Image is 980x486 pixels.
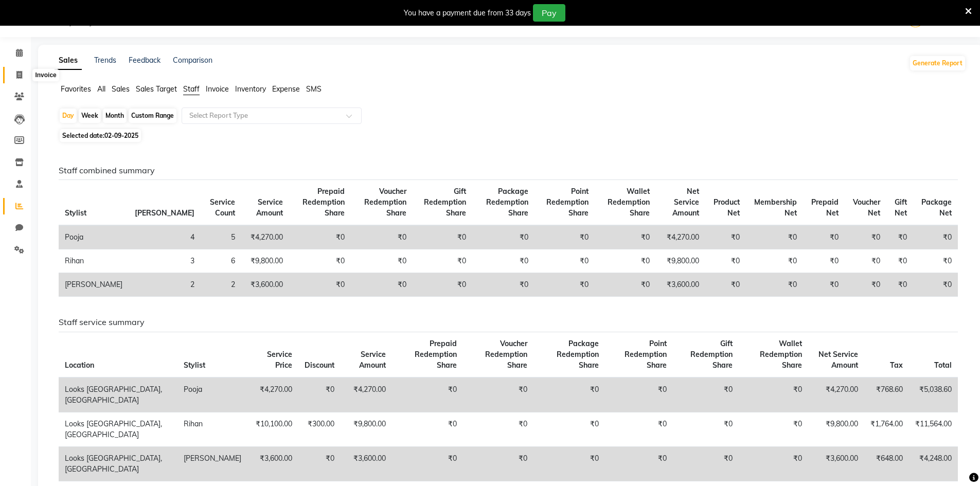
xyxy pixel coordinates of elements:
span: Voucher Redemption Share [485,339,527,370]
div: Day [60,109,77,123]
td: ₹0 [803,249,845,273]
span: Inventory [235,84,266,94]
td: ₹0 [913,249,958,273]
td: ₹0 [298,377,341,412]
span: Total [934,361,952,370]
td: ₹0 [803,225,845,249]
td: ₹10,100.00 [247,412,299,446]
td: ₹0 [534,273,595,297]
td: ₹4,270.00 [241,225,289,249]
h6: Staff combined summary [59,166,958,175]
td: ₹0 [913,273,958,297]
td: ₹0 [351,249,413,273]
span: Service Amount [359,350,386,370]
a: Feedback [129,56,161,65]
span: Selected date: [60,129,141,142]
span: Membership Net [754,197,797,218]
td: ₹0 [739,446,808,481]
a: Trends [94,56,116,65]
td: ₹5,038.60 [909,377,958,412]
td: ₹0 [705,225,746,249]
td: ₹0 [413,249,472,273]
span: [PERSON_NAME] [135,208,194,218]
span: Wallet Redemption Share [608,187,650,218]
td: ₹0 [705,273,746,297]
td: ₹0 [289,249,351,273]
a: Sales [55,51,82,70]
span: 02-09-2025 [104,132,138,139]
td: ₹0 [845,249,886,273]
span: Tax [890,361,903,370]
td: ₹0 [739,377,808,412]
td: 3 [129,249,201,273]
td: ₹9,800.00 [808,412,864,446]
td: ₹0 [463,446,533,481]
span: Stylist [65,208,86,218]
span: Staff [183,84,200,94]
span: Point Redemption Share [546,187,589,218]
td: ₹0 [472,225,534,249]
td: ₹0 [534,249,595,273]
td: ₹11,564.00 [909,412,958,446]
span: Package Redemption Share [557,339,599,370]
td: ₹0 [886,273,913,297]
td: ₹3,600.00 [341,446,392,481]
td: ₹0 [605,412,672,446]
span: Stylist [184,361,205,370]
td: ₹3,600.00 [247,446,299,481]
td: ₹3,600.00 [656,273,706,297]
button: Generate Report [910,56,965,70]
td: ₹0 [803,273,845,297]
div: Month [103,109,127,123]
td: ₹0 [472,273,534,297]
td: ₹0 [533,446,605,481]
td: ₹4,270.00 [808,377,864,412]
span: Net Service Amount [672,187,699,218]
td: ₹0 [298,446,341,481]
span: Expense [272,84,300,94]
span: Prepaid Redemption Share [415,339,457,370]
td: ₹0 [392,377,462,412]
td: ₹0 [886,249,913,273]
td: 5 [201,225,241,249]
span: Net Service Amount [818,350,858,370]
span: Voucher Redemption Share [364,187,406,218]
a: Comparison [173,56,212,65]
td: ₹4,270.00 [656,225,706,249]
td: 2 [201,273,241,297]
td: ₹648.00 [864,446,909,481]
span: Voucher Net [853,197,880,218]
td: Pooja [177,377,247,412]
td: ₹3,600.00 [241,273,289,297]
span: Location [65,361,94,370]
td: ₹0 [739,412,808,446]
div: Invoice [32,69,59,81]
td: [PERSON_NAME] [177,446,247,481]
h6: Staff service summary [59,317,958,327]
td: ₹0 [845,273,886,297]
span: All [97,84,105,94]
td: ₹0 [705,249,746,273]
td: ₹9,800.00 [341,412,392,446]
td: ₹300.00 [298,412,341,446]
td: Rihan [59,249,129,273]
td: ₹3,600.00 [808,446,864,481]
td: ₹0 [413,225,472,249]
td: ₹0 [845,225,886,249]
span: Gift Net [895,197,907,218]
td: ₹0 [673,412,739,446]
td: 2 [129,273,201,297]
td: ₹4,270.00 [247,377,299,412]
td: ₹768.60 [864,377,909,412]
button: Pay [533,4,565,22]
div: Week [79,109,101,123]
td: ₹0 [746,225,803,249]
td: Looks [GEOGRAPHIC_DATA], [GEOGRAPHIC_DATA] [59,446,177,481]
td: ₹0 [392,446,462,481]
td: ₹9,800.00 [241,249,289,273]
td: ₹4,248.00 [909,446,958,481]
td: ₹0 [289,225,351,249]
span: Service Price [267,350,292,370]
span: Sales [112,84,130,94]
span: Service Amount [256,197,283,218]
